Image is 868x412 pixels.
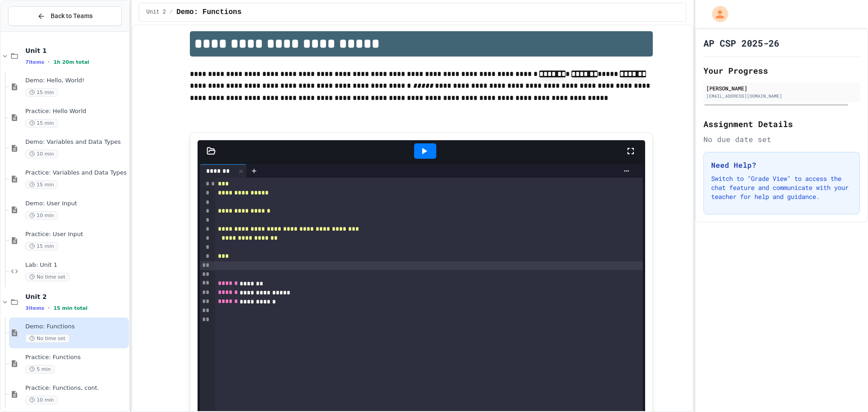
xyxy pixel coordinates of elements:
[25,138,127,146] span: Demo: Variables and Data Types
[25,384,127,392] span: Practice: Functions, cont.
[711,160,852,170] h3: Need Help?
[146,9,166,16] span: Unit 2
[25,180,58,189] span: 15 min
[170,9,173,16] span: /
[8,6,122,26] button: Back to Teams
[25,354,127,361] span: Practice: Functions
[706,84,857,92] div: [PERSON_NAME]
[25,108,127,115] span: Practice: Hello World
[53,59,89,65] span: 1h 20m total
[51,11,93,21] span: Back to Teams
[25,365,55,374] span: 5 min
[25,231,127,238] span: Practice: User Input
[25,77,127,85] span: Demo: Hello, World!
[176,7,241,18] span: Demo: Functions
[53,305,87,311] span: 15 min total
[25,293,127,301] span: Unit 2
[25,396,58,404] span: 10 min
[25,334,70,343] span: No time set
[25,150,58,158] span: 10 min
[25,88,58,97] span: 15 min
[703,118,860,130] h2: Assignment Details
[703,37,779,49] h1: AP CSP 2025-26
[703,134,860,145] div: No due date set
[25,261,127,269] span: Lab: Unit 1
[711,174,852,201] p: Switch to "Grade View" to access the chat feature and communicate with your teacher for help and ...
[25,169,127,177] span: Practice: Variables and Data Types
[703,64,860,77] h2: Your Progress
[25,211,58,220] span: 10 min
[25,200,127,208] span: Demo: User Input
[25,119,58,128] span: 15 min
[25,305,44,311] span: 3 items
[706,93,857,99] div: [EMAIL_ADDRESS][DOMAIN_NAME]
[703,4,731,24] div: My Account
[25,59,44,65] span: 7 items
[25,47,127,55] span: Unit 1
[25,242,58,251] span: 15 min
[25,323,127,331] span: Demo: Functions
[48,304,50,312] span: •
[48,58,50,66] span: •
[25,273,70,281] span: No time set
